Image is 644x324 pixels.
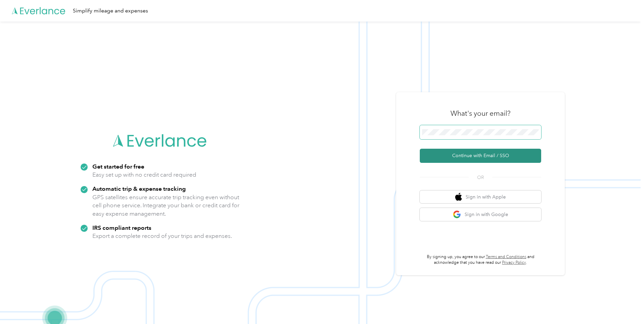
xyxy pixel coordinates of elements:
[92,185,186,192] strong: Automatic trip & expense tracking
[92,232,232,240] p: Export a complete record of your trips and expenses.
[453,210,461,219] img: google logo
[420,208,541,221] button: google logoSign in with Google
[420,190,541,204] button: apple logoSign in with Apple
[450,109,510,118] h3: What's your email?
[455,193,462,201] img: apple logo
[92,224,151,231] strong: IRS compliant reports
[92,193,240,218] p: GPS satellites ensure accurate trip tracking even without cell phone service. Integrate your bank...
[469,174,492,181] span: OR
[502,260,526,265] a: Privacy Policy
[486,254,526,259] a: Terms and Conditions
[92,171,196,179] p: Easy set up with no credit card required
[92,163,144,170] strong: Get started for free
[420,149,541,163] button: Continue with Email / SSO
[73,7,148,15] div: Simplify mileage and expenses
[420,254,541,266] p: By signing up, you agree to our and acknowledge that you have read our .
